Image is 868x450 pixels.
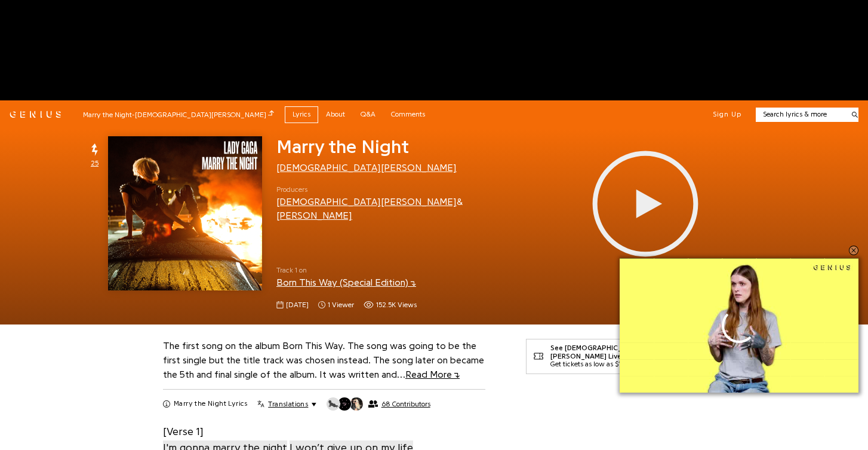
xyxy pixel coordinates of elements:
div: Marry the Night - [DEMOGRAPHIC_DATA][PERSON_NAME] [83,109,274,120]
iframe: primisNativeSkinFrame_SekindoSPlayer68aa7eb419dd4 [526,136,765,271]
div: & [276,195,507,223]
span: 1 viewer [328,300,354,310]
span: 152.5K views [376,300,417,310]
iframe: Advertisement [144,14,724,86]
span: [DATE] [286,300,309,310]
span: 152,475 views [364,300,417,310]
h2: Marry the Night Lyrics [174,399,248,409]
a: About [318,106,353,123]
input: Search lyrics & more [756,109,845,120]
a: [PERSON_NAME] [276,211,352,221]
span: Translations [268,399,308,409]
span: Read More [405,370,460,379]
a: Comments [383,106,433,123]
span: 68 Contributors [381,400,430,408]
button: 68 Contributors [326,397,430,411]
a: See [DEMOGRAPHIC_DATA][PERSON_NAME] LiveGet tickets as low as $104 [526,339,705,374]
a: Lyrics [285,106,318,123]
span: Track 1 on [276,265,507,275]
a: Born This Way (Special Edition) [276,278,416,287]
div: Get tickets as low as $104 [550,360,692,369]
span: 1 viewer [318,300,354,310]
a: [DEMOGRAPHIC_DATA][PERSON_NAME] [276,163,457,173]
a: Q&A [353,106,383,123]
button: Translations [257,399,316,409]
span: 25 [91,158,99,169]
button: Sign Up [713,110,741,120]
span: Marry the Night [276,137,409,157]
img: Cover art for Marry the Night by Lady Gaga [108,136,262,290]
a: [DEMOGRAPHIC_DATA][PERSON_NAME] [276,197,457,207]
a: The first song on the album Born This Way. The song was going to be the first single but the titl... [163,341,484,379]
div: See [DEMOGRAPHIC_DATA][PERSON_NAME] Live [550,344,692,360]
span: Producers [276,185,507,195]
